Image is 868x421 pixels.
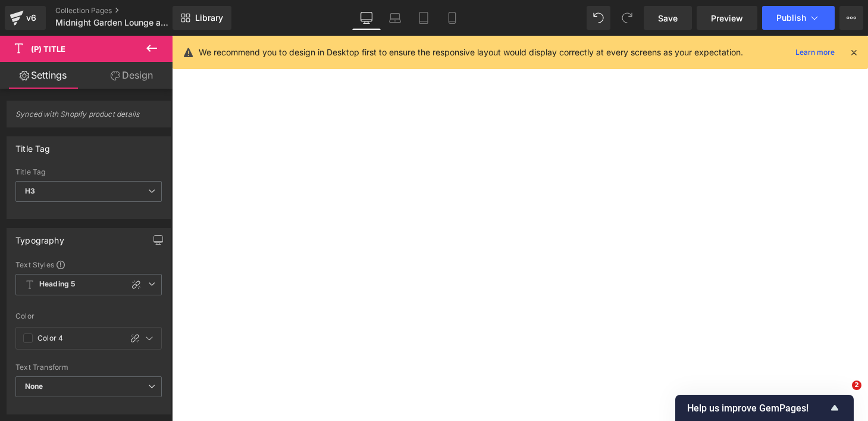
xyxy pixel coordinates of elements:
[173,6,231,30] a: New Library
[438,6,466,30] a: Mobile
[711,12,743,24] span: Preview
[39,279,75,289] b: Heading 5
[15,229,64,245] div: Typography
[15,168,162,176] div: Title Tag
[15,110,162,127] span: Synced with Shopify product details
[776,13,806,23] span: Publish
[195,13,223,23] span: Library
[587,6,610,30] button: Undo
[687,401,842,415] button: Show survey - Help us improve GemPages!
[25,186,35,195] b: H3
[15,137,51,154] div: Title Tag
[55,18,170,27] span: Midnight Garden Lounge and Sleepwear Collection | By [PERSON_NAME]
[687,403,828,414] span: Help us improve GemPages!
[697,6,757,30] a: Preview
[852,381,861,390] span: 2
[762,6,835,30] button: Publish
[381,6,409,30] a: Laptop
[89,62,175,89] a: Design
[24,10,39,26] div: v6
[839,6,863,30] button: More
[352,6,381,30] a: Desktop
[55,6,192,15] a: Collection Pages
[615,6,639,30] button: Redo
[828,381,856,409] iframe: Intercom live chat
[25,382,43,391] b: None
[37,332,115,345] input: Color
[5,6,46,30] a: v6
[15,312,162,320] div: Color
[658,12,678,24] span: Save
[31,44,65,54] span: (P) Title
[199,46,743,59] p: We recommend you to design in Desktop first to ensure the responsive layout would display correct...
[15,363,162,372] div: Text Transform
[409,6,438,30] a: Tablet
[791,45,839,60] a: Learn more
[15,260,162,269] div: Text Styles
